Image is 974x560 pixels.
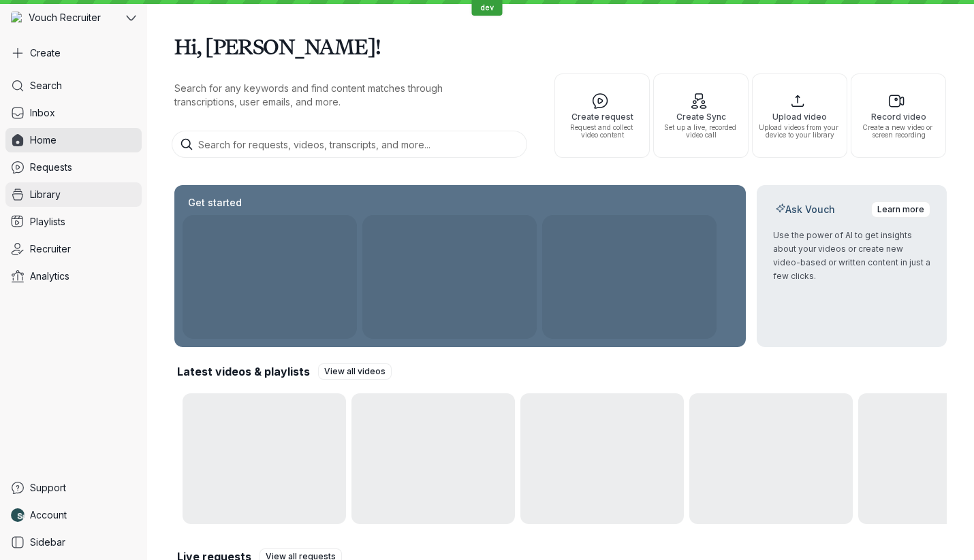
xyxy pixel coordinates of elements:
span: Home [30,133,57,147]
a: Playlists [5,210,142,234]
span: Requests [30,161,72,174]
span: View all videos [324,365,386,378]
a: View all videos [318,363,392,380]
button: Vouch Recruiter avatarVouch Recruiter [5,5,142,30]
span: Analytics [30,269,69,283]
a: Search [5,73,142,98]
button: Create SyncSet up a live, recorded video call [653,73,749,158]
a: Requests [5,155,142,180]
p: Use the power of AI to get insights about your videos or create new video-based or written conten... [773,229,931,283]
a: Nathan Weinstock avatarAccount [5,503,142,527]
span: Create request [561,112,644,121]
span: Upload video [758,112,841,121]
p: Search for any keywords and find content matches through transcriptions, user emails, and more. [174,82,501,109]
a: Recruiter [5,237,142,261]
button: Record videoCreate a new video or screen recording [851,73,946,158]
a: Support [5,476,142,500]
span: Recruiter [30,242,71,256]
span: Vouch Recruiter [29,11,101,24]
button: Upload videoUpload videos from your device to your library [752,73,847,158]
div: Vouch Recruiter [5,5,123,30]
span: Request and collect video content [561,124,644,139]
h2: Ask Vouch [773,203,838,216]
h2: Get started [185,196,245,210]
span: Create [30,46,61,60]
span: Set up a live, recorded video call [659,124,742,139]
input: Search for requests, videos, transcripts, and more... [172,131,527,158]
img: Nathan Weinstock avatar [11,508,25,522]
a: Sidebar [5,530,142,555]
span: Upload videos from your device to your library [758,124,841,139]
h1: Hi, [PERSON_NAME]! [174,27,947,65]
a: Inbox [5,101,142,125]
h2: Latest videos & playlists [177,364,310,379]
span: Record video [857,112,940,121]
img: Vouch Recruiter avatar [11,12,23,24]
a: Home [5,128,142,152]
span: Account [30,508,67,522]
span: Learn more [877,203,924,216]
a: Library [5,182,142,207]
span: Sidebar [30,536,65,549]
span: Search [30,79,62,93]
button: Create requestRequest and collect video content [554,73,650,158]
span: Create a new video or screen recording [857,124,940,139]
span: Create Sync [659,112,742,121]
button: Create [5,41,142,65]
span: Support [30,481,66,495]
a: Analytics [5,264,142,289]
span: Inbox [30,106,55,120]
a: Learn more [871,201,930,218]
span: Playlists [30,215,65,229]
span: Library [30,188,61,201]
